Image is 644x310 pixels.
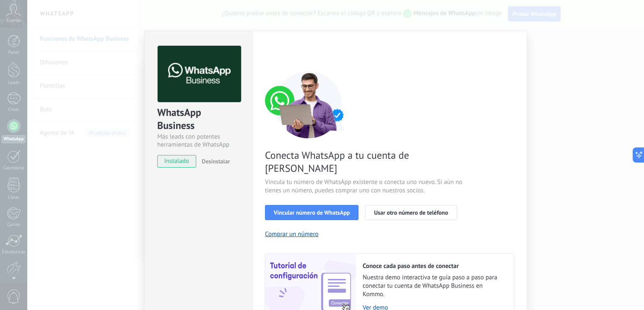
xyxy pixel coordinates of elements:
div: Más leads con potentes herramientas de WhatsApp [157,133,240,149]
button: Usar otro número de teléfono [365,205,457,220]
button: Desinstalar [198,155,230,168]
span: Nuestra demo interactiva te guía paso a paso para conectar tu cuenta de WhatsApp Business en Kommo. [363,273,505,299]
img: connect number [265,71,353,138]
span: instalado [158,155,196,168]
h2: Conoce cada paso antes de conectar [363,262,505,270]
div: WhatsApp Business [157,106,240,133]
button: Comprar un número [265,230,319,238]
img: logo_main.png [158,46,241,102]
span: Desinstalar [202,158,230,165]
span: Conecta WhatsApp a tu cuenta de [PERSON_NAME] [265,149,465,175]
span: Vincular número de WhatsApp [274,210,350,215]
button: Vincular número de WhatsApp [265,205,358,220]
span: Usar otro número de teléfono [374,210,448,215]
span: Vincula tu número de WhatsApp existente o conecta uno nuevo. Si aún no tienes un número, puedes c... [265,178,465,195]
